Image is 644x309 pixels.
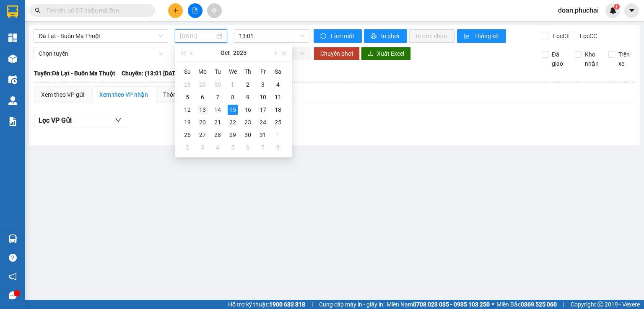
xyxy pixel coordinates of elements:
[381,31,400,41] span: In phơi
[240,141,255,154] td: 2025-11-06
[225,65,240,78] th: We
[597,301,603,307] span: copyright
[270,129,286,141] td: 2025-11-01
[273,92,283,102] div: 11
[255,78,270,91] td: 2025-10-03
[240,78,255,91] td: 2025-10-02
[240,91,255,103] td: 2025-10-09
[182,80,192,90] div: 28
[312,300,313,309] span: |
[210,91,225,103] td: 2025-10-07
[197,92,208,102] div: 6
[258,92,268,102] div: 10
[34,70,115,77] b: Tuyến: Đà Lạt - Buôn Ma Thuột
[255,141,270,154] td: 2025-11-07
[624,3,639,18] button: caret-down
[115,117,122,124] span: down
[180,78,195,91] td: 2025-09-28
[270,91,286,103] td: 2025-10-11
[46,6,145,15] input: Tìm tên, số ĐT hoặc mã đơn
[243,117,253,127] div: 23
[314,47,360,60] button: Chuyển phơi
[8,33,17,42] img: dashboard-icon
[195,129,210,141] td: 2025-10-27
[492,303,494,306] span: ⚪️
[228,130,238,140] div: 29
[457,29,506,43] button: bar-chartThống kê
[609,7,617,14] img: icon-new-feature
[8,75,17,84] img: warehouse-icon
[387,300,490,309] span: Miền Nam
[182,92,192,102] div: 5
[228,300,305,309] span: Hỗ trợ kỹ thuật:
[521,301,557,308] strong: 0369 525 060
[413,301,490,308] strong: 0708 023 035 - 0935 103 250
[213,130,223,140] div: 28
[314,29,362,43] button: syncLàm mới
[240,129,255,141] td: 2025-10-30
[99,90,148,99] div: Xem theo VP nhận
[221,44,230,61] button: Oct
[182,117,192,127] div: 19
[243,105,253,115] div: 16
[228,92,238,102] div: 8
[210,78,225,91] td: 2025-09-30
[255,116,270,129] td: 2025-10-24
[255,91,270,103] td: 2025-10-10
[39,30,163,42] span: Đà Lạt - Buôn Ma Thuột
[9,273,17,281] span: notification
[197,130,208,140] div: 27
[180,141,195,154] td: 2025-11-02
[228,80,238,90] div: 1
[273,117,283,127] div: 25
[225,78,240,91] td: 2025-10-01
[39,115,72,126] span: Lọc VP Gửi
[39,47,163,60] span: Chọn tuyến
[240,103,255,116] td: 2025-10-16
[213,92,223,102] div: 7
[243,142,253,152] div: 6
[225,116,240,129] td: 2025-10-22
[182,130,192,140] div: 26
[182,105,192,115] div: 12
[213,142,223,152] div: 4
[8,96,17,105] img: warehouse-icon
[258,142,268,152] div: 7
[168,3,183,18] button: plus
[195,78,210,91] td: 2025-09-29
[195,116,210,129] td: 2025-10-20
[180,65,195,78] th: Su
[195,103,210,116] td: 2025-10-13
[228,105,238,115] div: 15
[273,105,283,115] div: 18
[213,117,223,127] div: 21
[210,65,225,78] th: Tu
[233,44,247,61] button: 2025
[550,31,571,41] span: Lọc CR
[188,3,203,18] button: file-add
[9,291,17,299] span: message
[228,117,238,127] div: 22
[563,300,564,309] span: |
[615,50,636,68] span: Trên xe
[273,80,283,90] div: 4
[195,65,210,78] th: Mo
[173,8,179,13] span: plus
[180,116,195,129] td: 2025-10-19
[213,80,223,90] div: 30
[255,65,270,78] th: Fr
[239,30,305,42] span: 13:01
[331,31,355,41] span: Làm mới
[180,31,214,41] input: 15/10/2025
[364,29,407,43] button: printerIn phơi
[197,80,208,90] div: 29
[551,5,605,15] span: doan.phuchai
[243,92,253,102] div: 9
[213,105,223,115] div: 14
[258,130,268,140] div: 31
[195,91,210,103] td: 2025-10-06
[180,103,195,116] td: 2025-10-12
[474,31,499,41] span: Thống kê
[211,8,217,13] span: aim
[182,142,192,152] div: 2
